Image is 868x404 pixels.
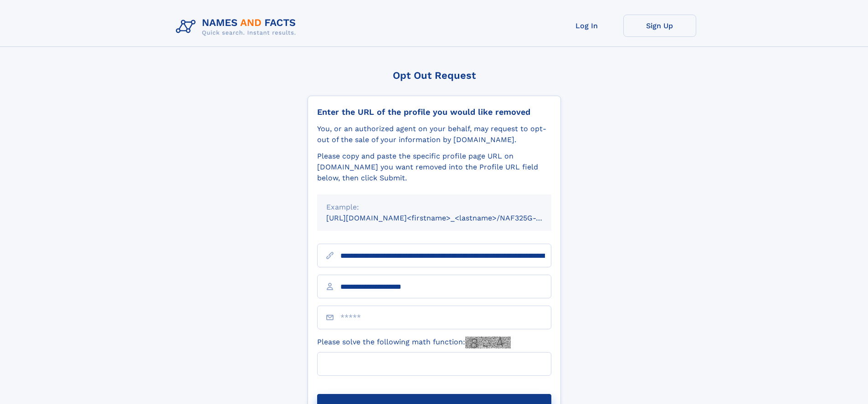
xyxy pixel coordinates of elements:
[317,123,551,145] div: You, or an authorized agent on your behalf, may request to opt-out of the sale of your informatio...
[308,70,561,81] div: Opt Out Request
[317,107,551,117] div: Enter the URL of the profile you would like removed
[623,15,696,37] a: Sign Up
[317,151,551,184] div: Please copy and paste the specific profile page URL on [DOMAIN_NAME] you want removed into the Pr...
[326,202,542,213] div: Example:
[550,15,623,37] a: Log In
[317,337,511,348] label: Please solve the following math function:
[326,214,569,222] small: [URL][DOMAIN_NAME]<firstname>_<lastname>/NAF325G-xxxxxxxx
[172,15,303,39] img: Logo Names and Facts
